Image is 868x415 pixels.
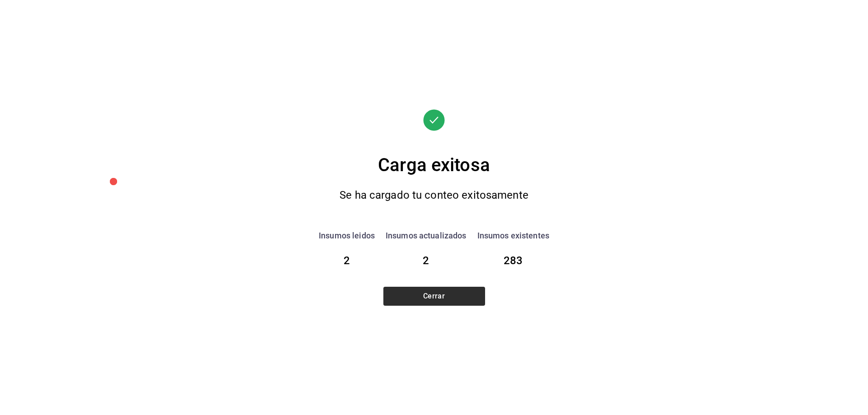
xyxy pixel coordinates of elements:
div: 2 [386,252,467,269]
div: 283 [477,252,549,269]
div: Insumos actualizados [386,229,467,242]
div: Insumos existentes [477,229,549,242]
div: Carga exitosa [298,152,570,179]
div: 2 [319,252,375,269]
div: Se ha cargado tu conteo exitosamente [316,186,552,205]
div: Insumos leidos [319,229,375,242]
button: Cerrar [383,287,485,306]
